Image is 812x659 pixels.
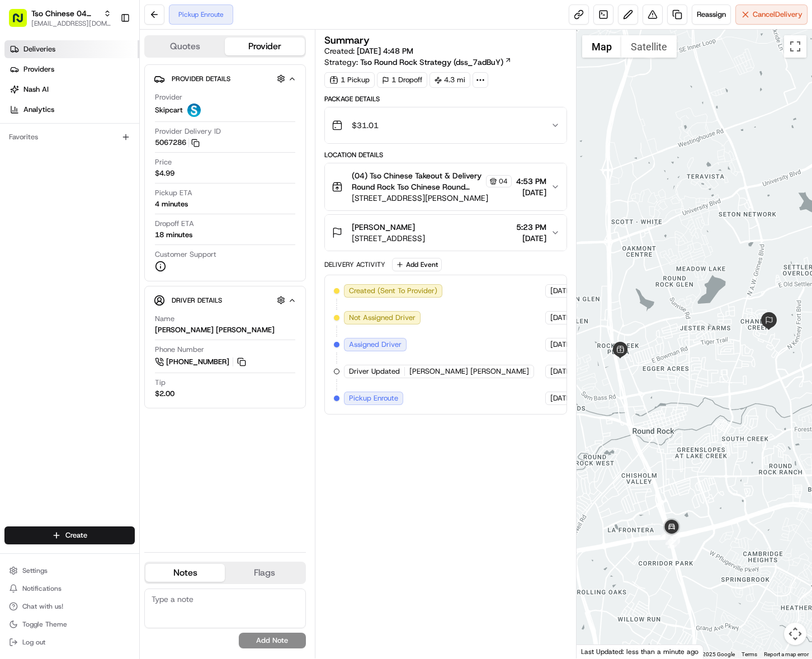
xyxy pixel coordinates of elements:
[22,602,63,611] span: Chat with us!
[11,45,204,63] p: Welcome 👋
[357,46,413,56] span: [DATE] 4:48 PM
[784,35,806,58] button: Toggle fullscreen view
[784,623,806,645] button: Map camera controls
[155,168,174,178] span: $4.99
[172,296,222,305] span: Driver Details
[4,599,135,614] button: Chat with us!
[155,219,194,229] span: Dropoff ETA
[155,92,182,102] span: Provider
[22,174,31,183] img: 1736555255976-a54dd68f-1ca7-489b-9aae-adbdc363a1c4
[4,60,139,78] a: Providers
[106,220,180,231] span: API Documentation
[665,533,678,545] div: 3
[4,40,139,58] a: Deliveries
[550,393,573,403] span: [DATE]
[753,10,802,20] span: Cancel Delivery
[4,634,135,650] button: Log out
[22,220,86,231] span: Knowledge Base
[324,57,512,68] div: Strategy:
[349,366,400,376] span: Driver Updated
[324,95,568,103] div: Package Details
[145,564,225,582] button: Notes
[23,84,49,95] span: Nash AI
[155,230,192,240] div: 18 minutes
[550,340,573,350] span: [DATE]
[4,81,139,98] a: Nash AI
[325,163,567,210] button: (04) Tso Chinese Takeout & Delivery Round Rock Tso Chinese Round Rock Manager04[STREET_ADDRESS][P...
[325,107,567,143] button: $31.01
[99,173,122,182] span: [DATE]
[155,345,204,355] span: Phone Number
[352,120,379,131] span: $31.01
[31,8,99,19] span: Tso Chinese 04 Round Rock
[324,72,375,88] div: 1 Pickup
[111,247,135,256] span: Pylon
[4,581,135,596] button: Notifications
[577,644,704,658] div: Last Updated: less than a minute ago
[697,10,726,20] span: Reassign
[7,215,90,236] a: 📗Knowledge Base
[4,563,135,578] button: Settings
[352,170,484,192] span: (04) Tso Chinese Takeout & Delivery Round Rock Tso Chinese Round Rock Manager
[4,4,116,31] button: Tso Chinese 04 Round Rock[EMAIL_ADDRESS][DOMAIN_NAME]
[154,291,296,309] button: Driver Details
[166,357,229,367] span: [PHONE_NUMBER]
[154,69,296,88] button: Provider Details
[516,187,546,198] span: [DATE]
[155,126,221,136] span: Provider Delivery ID
[29,72,185,84] input: Clear
[95,221,103,230] div: 💻
[324,35,370,45] h3: Summary
[674,651,735,657] span: Map data ©2025 Google
[22,620,67,629] span: Toggle Theme
[155,325,275,335] div: [PERSON_NAME] [PERSON_NAME]
[4,526,135,544] button: Create
[225,564,304,582] button: Flags
[155,250,216,260] span: Customer Support
[352,233,425,244] span: [STREET_ADDRESS]
[735,4,808,25] button: CancelDelivery
[668,536,680,548] div: 2
[352,222,415,233] span: [PERSON_NAME]
[360,57,512,68] a: Tso Round Rock Strategy (dss_7adBuY)
[499,177,508,186] span: 04
[145,37,225,55] button: Quotes
[155,314,174,324] span: Name
[50,107,183,118] div: Start new chat
[349,286,437,296] span: Created (Sent To Provider)
[155,105,183,115] span: Skipcart
[764,651,809,657] a: Report a map error
[155,199,188,209] div: 4 minutes
[155,389,174,399] div: $2.00
[360,57,503,68] span: Tso Round Rock Strategy (dss_7adBuY)
[65,530,87,540] span: Create
[31,19,111,28] button: [EMAIL_ADDRESS][DOMAIN_NAME]
[621,35,677,58] button: Show satellite imagery
[225,37,304,55] button: Provider
[349,340,402,350] span: Assigned Driver
[429,72,470,88] div: 4.3 mi
[173,143,204,157] button: See all
[550,366,573,376] span: [DATE]
[22,638,45,647] span: Log out
[35,173,91,182] span: [PERSON_NAME]
[23,105,54,115] span: Analytics
[579,644,616,658] a: Open this area in Google Maps (opens a new window)
[11,11,34,34] img: Nash
[582,35,621,58] button: Show street map
[352,192,512,204] span: [STREET_ADDRESS][PERSON_NAME]
[79,247,135,256] a: Powered byPylon
[23,44,55,54] span: Deliveries
[349,393,398,403] span: Pickup Enroute
[155,138,200,148] button: 5067286
[392,258,442,271] button: Add Event
[50,118,154,127] div: We're available if you need us!
[11,163,29,181] img: Brigitte Vinadas
[187,103,201,117] img: profile_skipcart_partner.png
[550,286,573,296] span: [DATE]
[172,74,230,83] span: Provider Details
[579,644,616,658] img: Google
[324,260,385,269] div: Delivery Activity
[23,64,54,74] span: Providers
